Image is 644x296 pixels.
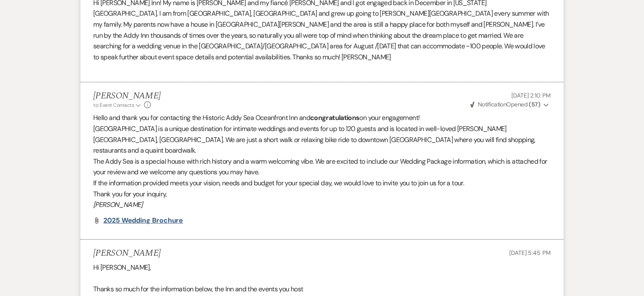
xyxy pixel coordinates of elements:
p: If the information provided meets your vision, needs and budget for your special day, we would lo... [93,178,551,189]
p: The Addy Sea is a special house with rich history and a warm welcoming vibe. We are excited to in... [93,156,551,178]
button: NotificationOpened (57) [469,100,551,109]
h5: [PERSON_NAME] [93,248,161,259]
button: to: Event Contacts [93,101,142,109]
a: 2025 Wedding Brochure [103,217,183,224]
strong: congratulations [310,113,359,122]
strong: ( 57 ) [529,101,540,108]
p: [GEOGRAPHIC_DATA] is a unique destination for intimate weddings and events for up to 120 guests a... [93,123,551,156]
p: Thank you for your inquiry, [93,189,551,200]
h5: [PERSON_NAME] [93,91,161,101]
span: [DATE] 5:45 PM [509,249,551,257]
em: [PERSON_NAME] [93,200,143,209]
span: Opened [470,101,541,108]
p: Hello and thank you for contacting the Historic Addy Sea Oceanfront Inn and on your engagement! [93,112,551,123]
span: to: Event Contacts [93,102,134,109]
span: Notification [478,101,506,108]
span: 2025 Wedding Brochure [103,216,183,225]
span: [DATE] 2:10 PM [511,92,551,99]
